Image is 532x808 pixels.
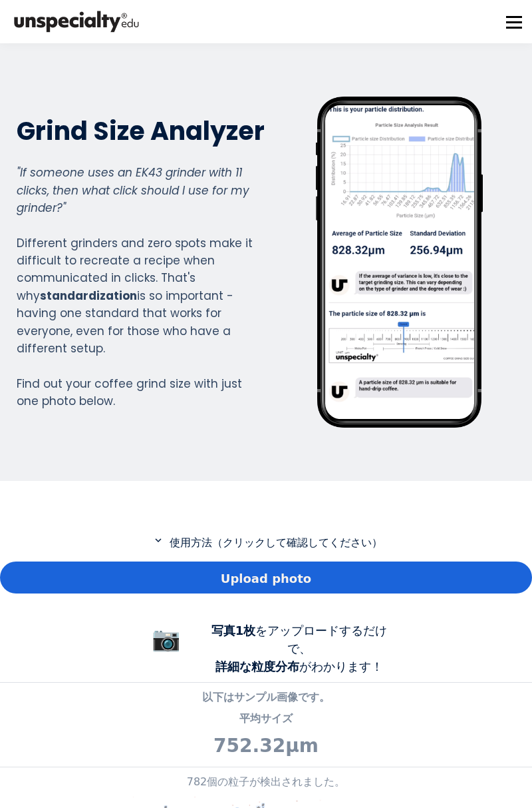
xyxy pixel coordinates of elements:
strong: standardization [40,288,137,304]
h2: Grind Size Analyzer [17,115,265,147]
span: 📷 [152,625,181,652]
span: Upload photo [221,570,311,588]
img: bc390a18feecddb333977e298b3a00a1.png [10,5,143,38]
div: をアップロードするだけで、 がわかります！ [199,621,399,675]
div: Different grinders and zero spots make it difficult to recreate a recipe when communicated in cli... [17,164,265,410]
em: "If someone uses an EK43 grinder with 11 clicks, then what click should I use for my grinder?" [17,165,249,216]
mat-icon: expand_more [150,534,166,546]
b: 写真1枚 [211,623,256,637]
b: 詳細な粒度分布 [215,659,299,673]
